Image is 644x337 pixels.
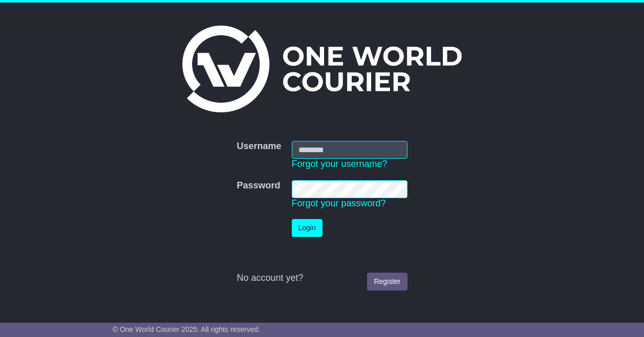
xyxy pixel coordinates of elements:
[237,141,281,152] label: Username
[113,325,261,333] span: © One World Courier 2025. All rights reserved.
[237,180,280,191] label: Password
[367,273,407,291] a: Register
[182,26,462,112] img: One World
[237,273,407,284] div: No account yet?
[292,219,323,237] button: Login
[292,159,388,169] a: Forgot your username?
[292,198,386,208] a: Forgot your password?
